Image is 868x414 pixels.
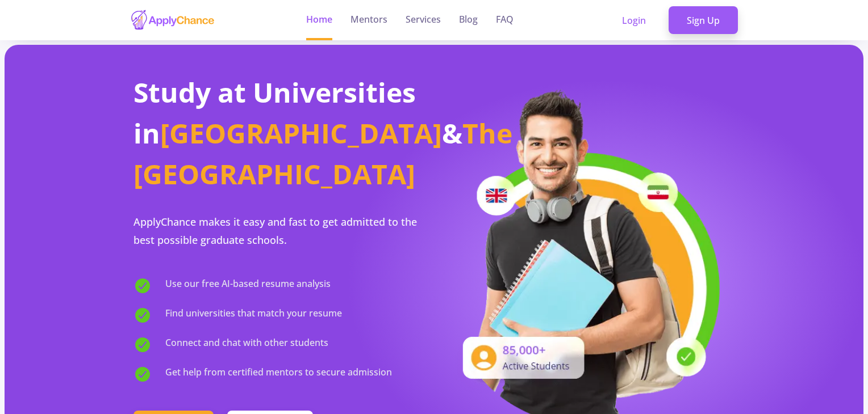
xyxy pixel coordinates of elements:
span: & [442,115,462,151]
span: [GEOGRAPHIC_DATA] [160,115,442,151]
span: ApplyChance makes it easy and fast to get admitted to the best possible graduate schools. [133,215,417,247]
span: Connect and chat with other students [165,336,328,354]
a: Login [604,6,664,35]
span: Study at Universities in [133,74,416,151]
span: Use our free AI-based resume analysis [165,277,331,295]
a: Sign Up [669,6,738,35]
img: applychance logo [130,9,215,31]
span: Find universities that match your resume [165,306,342,324]
span: Get help from certified mentors to secure admission [165,365,392,383]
